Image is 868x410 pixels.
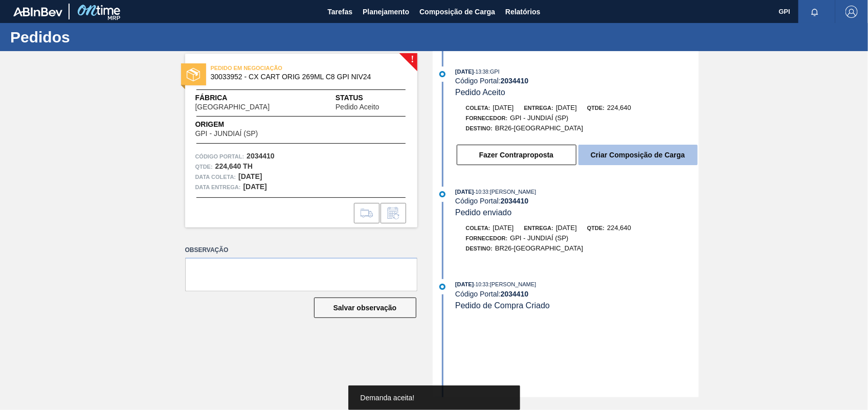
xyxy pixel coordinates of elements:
strong: 2034410 [501,77,529,85]
label: Observação [185,243,417,258]
span: Pedido de Compra Criado [455,301,550,310]
span: [DATE] [455,281,474,287]
span: Status [336,93,407,103]
img: atual [439,71,446,77]
span: Qtde: [587,225,605,231]
strong: 224,640 TH [215,162,253,170]
strong: 2034410 [501,197,529,205]
img: Logout [845,6,858,18]
div: Código Portal: [455,77,698,85]
span: [DATE] [493,224,514,232]
strong: 2034410 [247,152,275,160]
span: BR26-[GEOGRAPHIC_DATA] [495,124,583,132]
span: Fábrica [195,93,302,103]
span: Demanda aceita! [361,394,415,402]
span: GPI - JUNDIAÍ (SP) [195,130,258,138]
span: - 13:38 [474,69,488,75]
div: Informar alteração no pedido [381,203,406,223]
img: atual [439,284,446,290]
button: Fazer Contraproposta [457,145,576,165]
span: PEDIDO EM NEGOCIAÇÃO [211,63,354,73]
span: BR26-[GEOGRAPHIC_DATA] [495,244,583,252]
h1: Pedidos [10,31,192,43]
span: 224,640 [607,104,631,111]
span: Destino: [466,245,493,252]
span: [GEOGRAPHIC_DATA] [195,103,270,111]
span: Origem [195,119,287,130]
span: Tarefas [327,6,352,18]
span: Data entrega: [195,182,241,192]
span: : GPI [488,69,500,75]
span: Relatórios [505,6,540,18]
span: [DATE] [493,104,514,111]
span: Fornecedor: [466,235,508,241]
span: Coleta: [466,225,491,231]
button: Notificações [798,5,831,19]
div: Código Portal: [455,197,698,205]
span: Entrega: [524,105,553,111]
span: 224,640 [607,224,631,232]
span: [DATE] [556,224,577,232]
img: status [187,68,200,81]
div: Código Portal: [455,290,698,298]
span: GPI - JUNDIAÍ (SP) [510,114,568,122]
button: Criar Composição de Carga [578,145,698,165]
img: TNhmsLtSVTkK8tSr43FrP2fwEKptu5GPRR3wAAAABJRU5ErkJggg== [13,7,62,16]
strong: [DATE] [243,183,267,191]
span: Planejamento [363,6,409,18]
span: Pedido enviado [455,208,511,217]
span: [DATE] [455,189,474,195]
div: Ir para Composição de Carga [354,203,380,223]
span: - 10:33 [474,282,488,287]
span: Data coleta: [195,172,236,182]
span: Pedido Aceito [455,88,505,97]
span: Qtde : [195,162,213,172]
span: : [PERSON_NAME] [488,189,537,195]
span: Fornecedor: [466,115,508,121]
span: Pedido Aceito [336,103,380,111]
button: Salvar observação [314,298,416,318]
span: Código Portal: [195,151,244,162]
span: [DATE] [455,69,474,75]
span: - 10:33 [474,189,488,195]
span: Coleta: [466,105,491,111]
strong: 2034410 [501,290,529,298]
span: Entrega: [524,225,553,231]
span: Composição de Carga [419,6,495,18]
span: 30033952 - CX CART ORIG 269ML C8 GPI NIV24 [211,73,396,81]
img: atual [439,191,446,197]
strong: [DATE] [238,172,262,180]
span: Qtde: [587,105,605,111]
span: GPI - JUNDIAÍ (SP) [510,234,568,242]
span: : [PERSON_NAME] [488,281,537,287]
span: [DATE] [556,104,577,111]
span: Destino: [466,125,493,131]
